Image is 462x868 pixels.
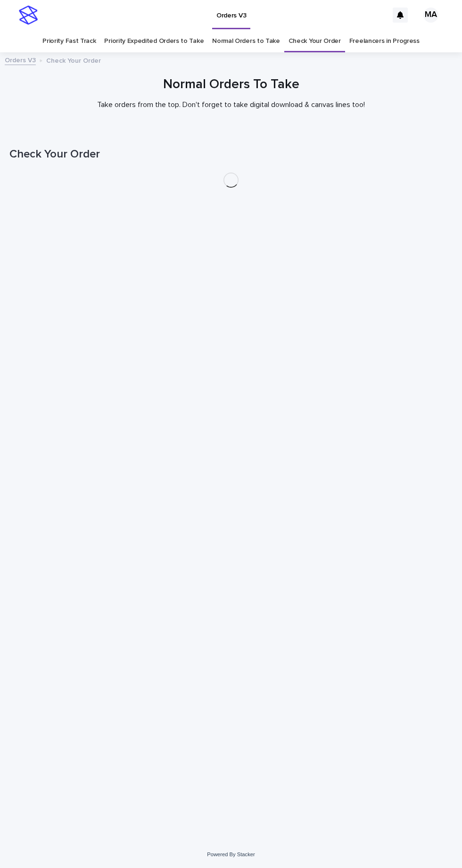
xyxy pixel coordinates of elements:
[423,8,438,23] div: MA
[42,30,96,52] a: Priority Fast Track
[212,30,280,52] a: Normal Orders to Take
[349,30,420,52] a: Freelancers in Progress
[5,54,36,65] a: Orders V3
[289,30,341,52] a: Check Your Order
[19,6,38,25] img: stacker-logo-s-only.png
[207,851,255,857] a: Powered By Stacker
[104,30,204,52] a: Priority Expedited Orders to Take
[9,148,453,161] h1: Check Your Order
[42,100,420,109] p: Take orders from the top. Don't forget to take digital download & canvas lines too!
[9,77,453,93] h1: Normal Orders To Take
[46,55,101,65] p: Check Your Order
